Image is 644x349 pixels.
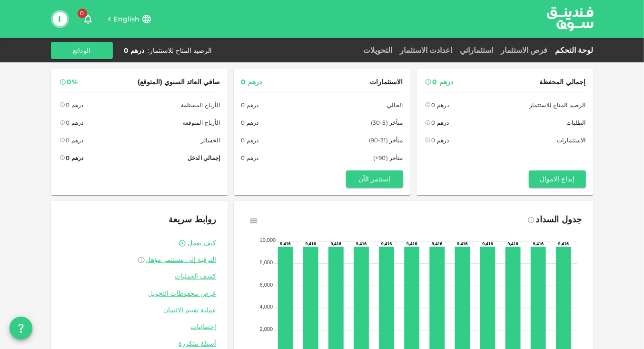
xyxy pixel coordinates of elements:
[188,153,220,163] span: إجمالي الدخل
[373,153,403,163] span: متأخر (90+)
[62,339,217,348] a: أسئلة متكررة
[497,46,552,55] a: فرص الاستثمار
[62,289,217,298] a: عرض محفوظات التحويل
[259,259,273,265] tspan: 8,000
[432,118,449,128] div: درهم 0
[67,76,78,88] div: 0%
[371,118,403,128] span: متأخر (5-30)
[66,100,84,110] div: درهم 0
[51,42,113,59] button: الودائع
[62,272,217,281] a: كشف العمليات
[183,118,220,128] span: الأرباح المتوقعة
[62,306,217,315] a: عملية تقييم الائتمان
[536,212,582,228] div: جدول السداد
[241,135,259,145] div: درهم 0
[259,304,273,310] tspan: 4,000
[66,153,84,163] div: درهم 0
[529,100,585,110] span: الرصيد المتاح للاستثمار
[547,0,594,37] a: logo
[433,76,454,88] div: درهم 0
[566,118,586,128] span: الطلبات
[114,15,140,23] span: English
[369,135,403,145] span: متأخر (31-90)
[79,10,98,29] button: 0
[456,46,497,55] a: استثماراتي
[346,170,403,188] button: إستثمر الآن
[370,76,403,88] span: الاستثمارات
[432,135,449,145] div: درهم 0
[529,170,586,188] button: إيداع الاموال
[66,135,84,145] div: درهم 0
[557,135,585,145] span: الاستثمارات
[188,239,217,248] a: كيف تعمل
[535,0,606,37] img: logo
[360,46,396,55] a: التحويلات
[168,214,217,225] span: روابط سريعة
[259,282,273,288] tspan: 6,000
[53,12,67,26] button: I
[201,135,220,145] span: الخسائر
[10,317,32,339] button: question
[124,46,145,55] div: درهم 0
[241,118,259,128] div: درهم 0
[66,118,84,128] div: درهم 0
[259,238,276,243] tspan: 10,000
[539,76,586,88] span: إجمالي المحفظة
[62,255,217,264] a: الترقية إلى مستثمر مؤهل
[78,9,87,18] span: 0
[241,76,262,88] div: درهم 0
[149,46,212,55] div: الرصيد المتاح للاستثمار :
[241,153,259,163] div: درهم 0
[146,255,217,264] span: الترقية إلى مستثمر مؤهل
[241,100,259,110] div: درهم 0
[138,76,220,88] span: صافي العائد السنوي (المتوقع)
[387,100,403,110] span: الحالي
[552,46,594,55] a: لوحة التحكم
[181,100,220,110] span: الأرباح المستلمة
[62,322,217,331] a: إحصائيات
[259,326,273,332] tspan: 2,000
[396,46,456,55] a: اعدادت الاستثمار
[432,100,449,110] div: درهم 0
